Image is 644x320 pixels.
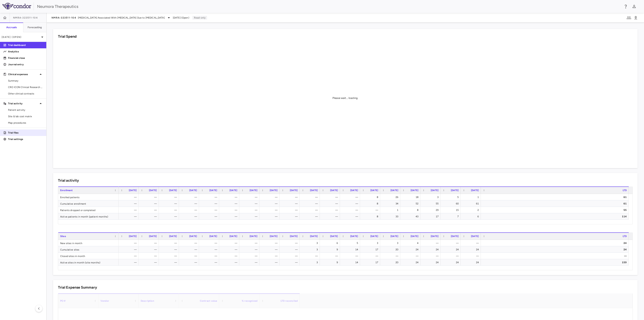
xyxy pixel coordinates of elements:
[52,16,76,19] span: NMRA-323511-104
[169,235,177,238] span: [DATE]
[303,213,318,220] div: —
[270,189,278,192] span: [DATE]
[404,259,418,266] div: 24
[142,246,157,253] div: —
[8,137,43,141] p: Trial settings
[303,246,318,253] div: 3
[323,253,338,259] div: —
[203,253,217,259] div: —
[162,253,177,259] div: —
[243,240,257,246] div: —
[283,259,298,266] div: —
[203,213,217,220] div: —
[323,213,338,220] div: —
[431,235,439,238] span: [DATE]
[411,235,418,238] span: [DATE]
[223,213,237,220] div: —
[350,189,358,192] span: [DATE]
[169,189,177,192] span: [DATE]
[424,200,439,207] div: 55
[464,240,479,246] div: —
[390,235,398,238] span: [DATE]
[444,259,459,266] div: 24
[464,207,479,213] div: 2
[332,96,358,100] div: Please wait... loading.
[183,246,197,253] div: —
[384,253,398,259] div: —
[122,200,137,207] div: —
[323,194,338,200] div: —
[243,200,257,207] div: —
[122,253,137,259] div: —
[484,253,627,259] div: —
[129,235,137,238] span: [DATE]
[283,213,298,220] div: —
[162,207,177,213] div: —
[263,213,278,220] div: —
[203,240,217,246] div: —
[364,246,378,253] div: 17
[58,240,119,246] div: New sites in month
[384,194,398,200] div: 26
[424,253,439,259] div: —
[243,213,257,220] div: —
[162,259,177,266] div: —
[223,200,237,207] div: —
[223,240,237,246] div: —
[344,207,358,213] div: —
[183,207,197,213] div: —
[250,235,257,238] span: [DATE]
[444,200,459,207] div: 60
[183,259,197,266] div: —
[58,194,119,200] div: Enrolled patients
[444,253,459,259] div: —
[344,246,358,253] div: 14
[444,246,459,253] div: 24
[8,92,43,95] span: Other clinical contracts
[162,194,177,200] div: —
[58,178,79,183] h6: Trial activity
[344,200,358,207] div: —
[404,200,418,207] div: 52
[364,207,378,213] div: —
[344,194,358,200] div: —
[58,213,119,220] div: Active patients in month (patient months)
[364,194,378,200] div: 8
[283,253,298,259] div: —
[263,259,278,266] div: —
[444,240,459,246] div: —
[290,235,298,238] span: [DATE]
[122,213,137,220] div: —
[263,200,278,207] div: —
[283,207,298,213] div: —
[250,189,257,192] span: [DATE]
[28,26,42,29] h6: Forecasting
[142,213,157,220] div: —
[58,34,77,39] h6: Trial Spend
[263,253,278,259] div: —
[484,200,627,207] div: 61
[303,194,318,200] div: —
[229,189,237,192] span: [DATE]
[183,240,197,246] div: —
[189,235,197,238] span: [DATE]
[189,189,197,192] span: [DATE]
[8,102,38,105] p: Trial activity
[344,240,358,246] div: 5
[6,26,17,29] h6: Accruals
[162,240,177,246] div: —
[8,79,43,83] span: Summary
[451,235,459,238] span: [DATE]
[310,235,318,238] span: [DATE]
[370,189,378,192] span: [DATE]
[404,240,418,246] div: 4
[8,43,43,47] p: Trial dashboard
[122,207,137,213] div: —
[623,189,627,192] span: LTD
[243,246,257,253] div: —
[8,72,38,76] p: Clinical expenses
[58,253,119,259] div: Closed sites in month
[484,213,627,220] div: 114
[484,259,627,266] div: 159
[8,115,43,118] span: Site & lab cost matrix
